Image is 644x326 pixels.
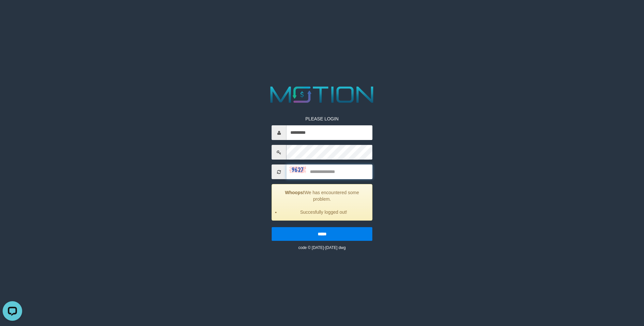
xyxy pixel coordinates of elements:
strong: Whoops! [285,190,305,195]
p: PLEASE LOGIN [272,116,373,122]
button: Open LiveChat chat widget [3,3,22,22]
li: Succesfully logged out! [280,209,367,215]
div: We has encountered some problem. [272,184,373,221]
img: MOTION_logo.png [266,84,378,106]
img: captcha [290,166,306,173]
small: code © [DATE]-[DATE] dwg [298,245,345,250]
